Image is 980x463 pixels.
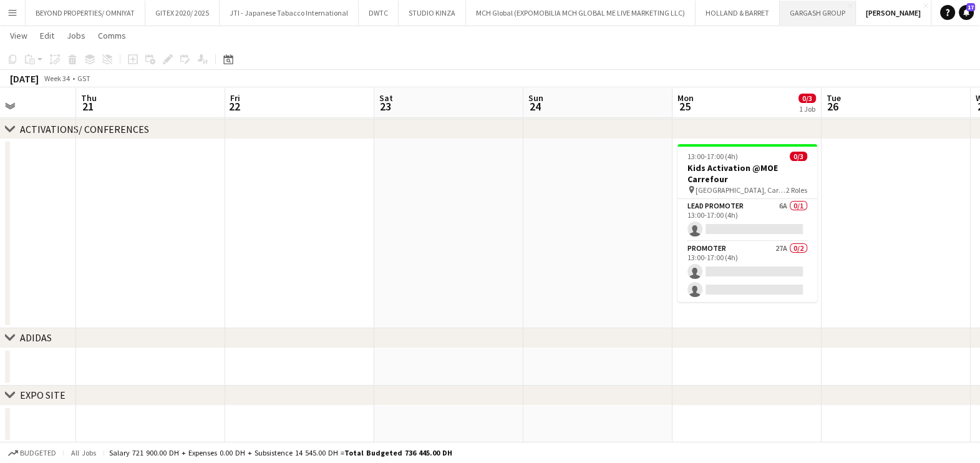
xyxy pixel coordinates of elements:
[677,162,817,185] h3: Kids Activation @MOE Carrefour
[35,27,59,44] a: Edit
[26,1,145,25] button: BEYOND PROPERTIES/ OMNIYAT
[93,27,131,44] a: Comms
[466,1,696,25] button: MCH Global (EXPOMOBILIA MCH GLOBAL ME LIVE MARKETING LLC)
[786,185,807,195] span: 2 Roles
[98,30,126,41] span: Comms
[228,99,240,114] span: 22
[220,1,359,25] button: JTI - Japanese Tabacco International
[20,123,149,135] div: ACTIVATIONS/ CONFERENCES
[67,30,85,41] span: Jobs
[10,72,39,85] div: [DATE]
[344,448,452,457] span: Total Budgeted 736 445.00 DH
[825,99,841,114] span: 26
[5,27,32,44] a: View
[41,74,72,83] span: Week 34
[20,389,65,401] div: EXPO SITE
[377,99,393,114] span: 23
[677,199,817,241] app-card-role: Lead Promoter6A0/113:00-17:00 (4h)
[966,3,975,11] span: 17
[780,1,856,25] button: GARGASH GROUP
[856,1,931,25] button: [PERSON_NAME]
[526,99,543,114] span: 24
[20,449,56,457] span: Budgeted
[62,27,90,44] a: Jobs
[696,185,786,195] span: [GEOGRAPHIC_DATA], Carrefour
[677,92,694,104] span: Mon
[677,241,817,302] app-card-role: Promoter27A0/213:00-17:00 (4h)
[528,92,543,104] span: Sun
[79,99,97,114] span: 21
[959,5,974,20] a: 17
[77,74,90,83] div: GST
[399,1,466,25] button: STUDIO KINZA
[81,92,97,104] span: Thu
[798,94,816,103] span: 0/3
[799,104,815,114] div: 1 Job
[6,446,58,460] button: Budgeted
[69,448,99,457] span: All jobs
[790,152,807,161] span: 0/3
[676,99,694,114] span: 25
[827,92,841,104] span: Tue
[696,1,780,25] button: HOLLAND & BARRET
[40,30,54,41] span: Edit
[10,30,27,41] span: View
[20,331,52,344] div: ADIDAS
[145,1,220,25] button: GITEX 2020/ 2025
[687,152,738,161] span: 13:00-17:00 (4h)
[677,144,817,302] app-job-card: 13:00-17:00 (4h)0/3Kids Activation @MOE Carrefour [GEOGRAPHIC_DATA], Carrefour2 RolesLead Promote...
[359,1,399,25] button: DWTC
[230,92,240,104] span: Fri
[379,92,393,104] span: Sat
[109,448,452,457] div: Salary 721 900.00 DH + Expenses 0.00 DH + Subsistence 14 545.00 DH =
